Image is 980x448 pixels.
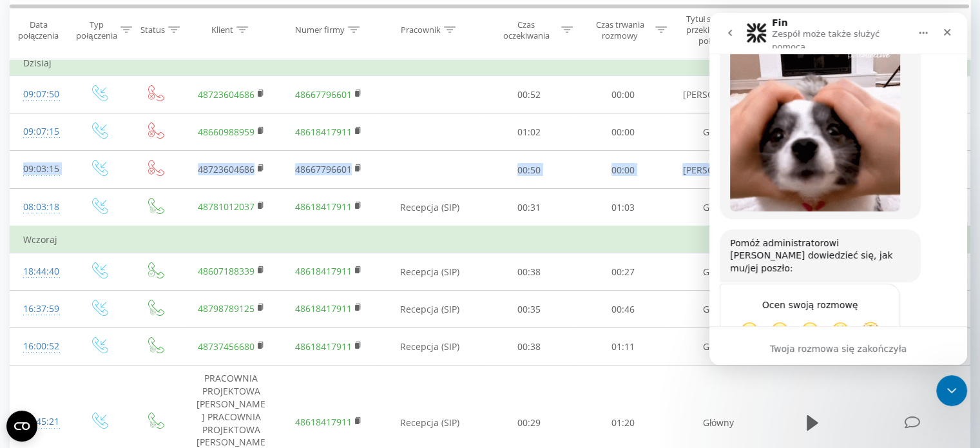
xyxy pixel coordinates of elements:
font: Dzisiaj [23,57,52,69]
a: 48667796601 [295,88,352,101]
font: Główny [703,201,734,213]
a: 48618417911 [295,200,352,213]
font: Status [140,24,165,35]
font: Recepcja (SIP) [400,201,459,213]
a: 48618417911 [295,340,352,353]
div: Fin mówi… [10,271,247,371]
a: 48660988959 [198,126,255,138]
a: 48781012037 [198,200,255,213]
font: Czas trwania rozmowy [595,18,644,41]
font: 00:27 [611,266,635,278]
font: 09:03:15 [23,162,59,175]
font: Recepcja (SIP) [400,266,459,278]
a: 48723604686 [198,88,255,101]
span: W porządku [91,309,110,327]
font: Główny [703,340,734,353]
font: Recepcja (SIP) [400,303,459,315]
iframe: Czat na żywo w interkomie [709,13,967,365]
font: 00:52 [517,88,541,101]
font: Wczoraj [23,234,57,246]
a: 48618417911 [295,302,352,315]
font: 15:45:21 [23,415,59,427]
font: 00:31 [517,201,541,213]
a: 48607188339 [198,265,255,277]
font: 00:00 [611,126,635,139]
div: Ocen swoją rozmowę [24,284,177,300]
a: 48737456680 [198,340,255,353]
a: 48618417911 [295,416,352,428]
span: Świetna [152,309,170,327]
a: 48618417911 [295,126,352,138]
font: Numer firmy [295,24,345,35]
font: Czas oczekiwania [503,18,549,41]
font: 00:38 [517,266,541,278]
font: 00:00 [611,164,635,176]
font: Recepcja (SIP) [400,416,459,429]
font: 01:20 [611,416,635,429]
font: Główny [703,303,734,315]
font: 01:11 [611,340,635,353]
a: 48667796601 [295,163,352,175]
font: [PERSON_NAME] [682,164,754,176]
font: 01:02 [517,126,541,139]
a: 48618417911 [295,265,352,277]
font: 00:38 [517,340,541,353]
span: Dobra [122,309,140,327]
font: 00:29 [517,416,541,429]
font: 01:03 [611,201,635,213]
font: Tytuł schematu przekierowania połączeń [686,13,745,46]
font: 09:07:15 [23,125,59,137]
font: Data połączenia [18,18,59,41]
font: Recepcja (SIP) [400,340,459,353]
a: 48798789125 [198,302,255,315]
font: Pracownik [401,24,441,35]
font: 16:00:52 [23,340,59,352]
font: Główny [703,126,734,139]
span: Okropna [31,309,49,327]
font: 00:46 [611,303,635,315]
span: Zła [61,309,79,327]
font: Klient [211,24,233,35]
font: 08:03:18 [23,200,59,213]
font: [PERSON_NAME] [682,88,754,101]
font: 09:07:50 [23,88,59,100]
font: 00:00 [611,88,635,101]
a: 48723604686 [198,163,255,175]
button: Otwórz widżet CMP [6,411,37,442]
iframe: Czat na żywo w interkomie [936,375,967,406]
font: 00:35 [517,303,541,315]
font: Główny [703,416,734,429]
font: 00:50 [517,164,541,176]
font: 16:37:59 [23,302,59,315]
font: Typ połączenia [76,18,117,41]
font: 18:44:40 [23,265,59,277]
font: Główny [703,266,734,278]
